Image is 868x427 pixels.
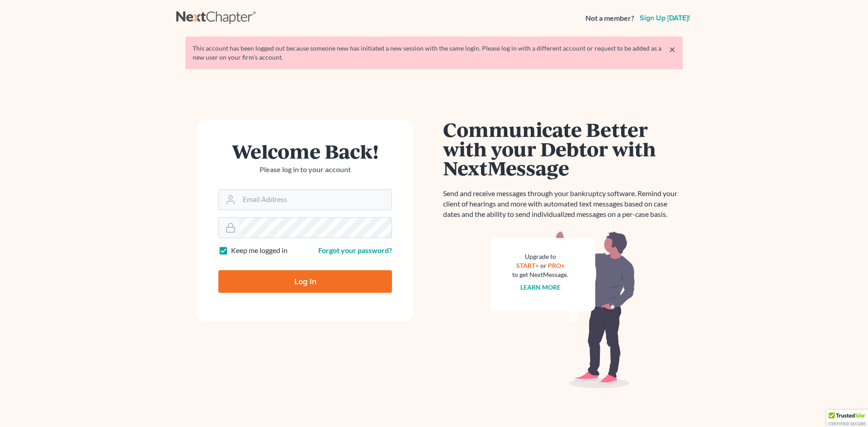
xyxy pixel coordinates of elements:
a: START+ [516,262,539,269]
h1: Communicate Better with your Debtor with NextMessage [443,120,683,178]
a: Sign up [DATE]! [638,14,692,22]
input: Log In [218,270,392,293]
h1: Welcome Back! [218,141,392,161]
span: or [540,262,547,269]
img: nextmessage_bg-59042aed3d76b12b5cd301f8e5b87938c9018125f34e5fa2b7a6b67550977c72.svg [491,230,635,389]
strong: Not a member? [585,13,634,23]
p: Send and receive messages through your bankruptcy software. Remind your client of hearings and mo... [443,188,683,220]
input: Email Address [239,190,392,210]
div: This account has been logged out because someone new has initiated a new session with the same lo... [193,44,675,62]
div: Upgrade to [512,252,568,261]
a: Learn more [520,283,561,291]
a: Forgot your password? [318,246,392,254]
a: PRO+ [548,262,565,269]
div: TrustedSite Certified [826,410,868,427]
label: Keep me logged in [231,245,288,256]
p: Please log in to your account [218,164,392,175]
a: × [669,44,675,55]
div: to get NextMessage. [512,270,568,279]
